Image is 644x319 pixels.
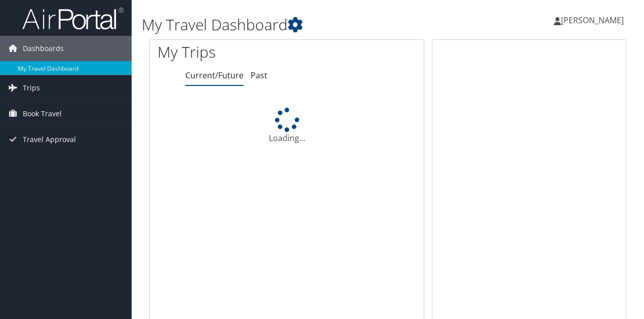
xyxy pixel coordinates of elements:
[23,36,64,61] span: Dashboards
[142,14,470,35] h1: My Travel Dashboard
[23,75,40,101] span: Trips
[23,101,62,126] span: Book Travel
[561,15,624,26] span: [PERSON_NAME]
[23,127,76,152] span: Travel Approval
[22,7,124,30] img: airportal-logo.png
[157,41,302,63] h1: My Trips
[150,108,424,144] div: Loading...
[185,70,244,81] a: Current/Future
[251,70,267,81] a: Past
[554,5,634,35] a: [PERSON_NAME]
